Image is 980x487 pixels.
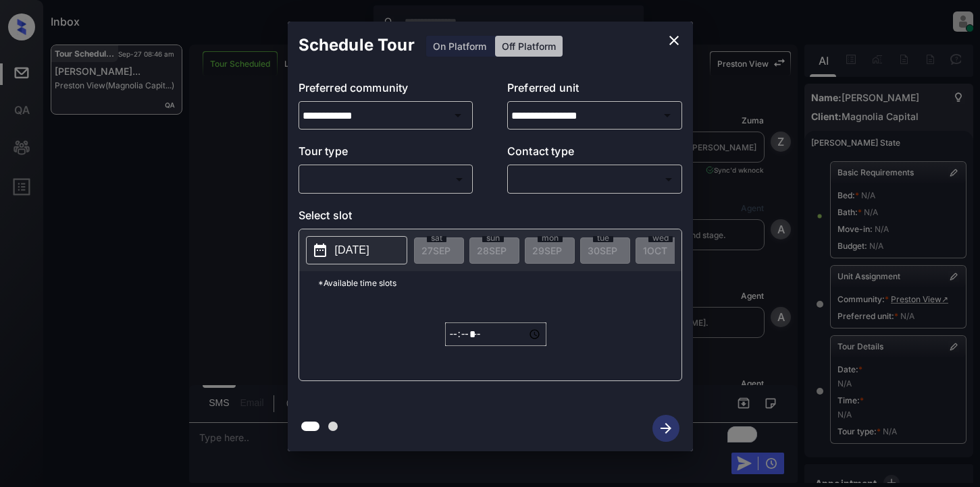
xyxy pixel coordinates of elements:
p: Preferred unit [507,80,682,101]
button: Open [658,106,677,125]
p: [DATE] [335,242,369,258]
p: Select slot [299,207,682,229]
p: Tour type [299,143,473,165]
p: *Available time slots [318,271,681,295]
button: close [661,27,688,54]
p: Preferred community [299,80,473,101]
p: Contact type [507,143,682,165]
h2: Schedule Tour [288,22,425,69]
button: Open [448,106,467,125]
div: off-platform-time-select [445,295,546,374]
button: [DATE] [306,236,407,264]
